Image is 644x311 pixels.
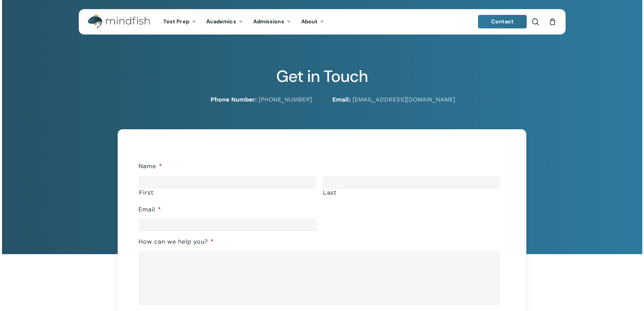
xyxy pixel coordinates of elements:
label: First [139,189,316,196]
span: Contact [491,18,514,25]
h2: Get in Touch [79,67,566,86]
label: Last [323,189,500,196]
a: Test Prep [158,19,201,25]
a: Academics [201,19,248,25]
strong: Email: [332,96,351,103]
a: Contact [478,15,527,28]
span: Test Prep [163,18,189,25]
label: How can we help you? [139,238,214,246]
label: Name [139,162,162,170]
label: Email [139,206,161,214]
span: Admissions [253,18,284,25]
nav: Main Menu [158,9,329,35]
span: About [301,18,318,25]
a: Admissions [248,19,296,25]
header: Main Menu [79,9,566,35]
strong: Phone Number: [211,96,257,103]
a: About [296,19,330,25]
a: [EMAIL_ADDRESS][DOMAIN_NAME] [353,96,455,103]
a: [PHONE_NUMBER] [259,96,312,103]
span: Academics [206,18,236,25]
